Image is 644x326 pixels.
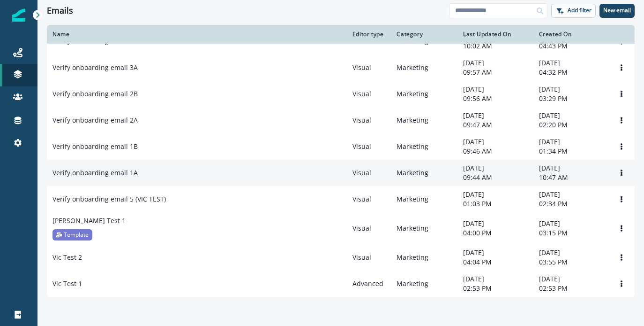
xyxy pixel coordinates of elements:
p: Vic Test 1 [52,279,82,288]
a: Verify onboarding email 1BVisualMarketing[DATE]09:46 AM[DATE]01:34 PMOptions [47,133,635,160]
p: 04:04 PM [463,257,527,267]
a: Verify onboarding email 2AVisualMarketing[DATE]09:47 AM[DATE]02:20 PMOptions [47,107,635,133]
div: Editor type [352,31,386,38]
button: Options [614,166,629,180]
p: 03:15 PM [539,228,603,238]
p: Verify onboarding email 3A [52,63,138,72]
img: Inflection [12,8,25,22]
td: Marketing [391,271,457,297]
p: [DATE] [539,219,603,228]
div: Name [52,31,341,38]
p: [DATE] [463,190,527,199]
td: Visual [347,186,391,212]
p: [DATE] [539,111,603,120]
p: [DATE] [463,85,527,94]
td: Visual [347,212,391,244]
a: Verify onboarding email 5 (VIC TEST)VisualMarketing[DATE]01:03 PM[DATE]02:34 PMOptions [47,186,635,212]
td: Marketing [391,160,457,186]
td: Marketing [391,107,457,133]
button: Options [614,140,629,154]
a: Verify onboarding email 3AVisualMarketing[DATE]09:57 AM[DATE]04:32 PMOptions [47,54,635,81]
button: Options [614,113,629,127]
a: [PERSON_NAME] Test 1TemplateVisualMarketing[DATE]04:00 PM[DATE]03:15 PMOptions [47,212,635,244]
td: Marketing [391,212,457,244]
td: Advanced [347,271,391,297]
div: Created On [539,31,603,38]
p: Verify onboarding email 5 (VIC TEST) [52,194,166,204]
p: 03:55 PM [539,257,603,267]
p: 04:32 PM [539,68,603,77]
p: 02:53 PM [539,284,603,293]
td: Marketing [391,54,457,81]
p: 09:47 AM [463,120,527,130]
p: [DATE] [463,274,527,284]
p: 03:29 PM [539,94,603,103]
a: Vic Test 1AdvancedMarketing[DATE]02:53 PM[DATE]02:53 PMOptions [47,271,635,297]
p: Vic Test 2 [52,253,82,262]
td: Visual [347,81,391,107]
p: Template [64,230,89,240]
td: Visual [347,244,391,271]
button: Add filter [551,4,596,18]
p: Verify onboarding email 2B [52,89,138,99]
button: New email [599,4,635,18]
td: Marketing [391,81,457,107]
p: [DATE] [539,190,603,199]
p: 01:03 PM [463,199,527,209]
a: Vic Test 2VisualMarketing[DATE]04:04 PM[DATE]03:55 PMOptions [47,244,635,271]
td: Marketing [391,186,457,212]
p: [DATE] [539,137,603,147]
button: Options [614,61,629,75]
p: 02:34 PM [539,199,603,209]
p: 02:20 PM [539,120,603,130]
p: [DATE] [463,137,527,147]
p: [DATE] [539,274,603,284]
p: [DATE] [539,163,603,173]
p: Verify onboarding email 1B [52,142,138,151]
p: [DATE] [463,219,527,228]
td: Visual [347,107,391,133]
p: 09:46 AM [463,147,527,156]
p: Add filter [568,7,592,14]
p: 10:02 AM [463,41,527,51]
div: Last Updated On [463,31,527,38]
p: [DATE] [539,58,603,68]
p: [DATE] [539,85,603,94]
p: 04:00 PM [463,228,527,238]
p: New email [603,7,631,14]
p: 09:44 AM [463,173,527,182]
td: Marketing [391,244,457,271]
button: Options [614,192,629,206]
button: Options [614,277,629,291]
a: Verify onboarding email 1AVisualMarketing[DATE]09:44 AM[DATE]10:47 AMOptions [47,160,635,186]
p: 10:47 AM [539,173,603,182]
td: Marketing [391,133,457,160]
td: Visual [347,54,391,81]
button: Options [614,250,629,264]
p: 04:43 PM [539,41,603,51]
p: Verify onboarding email 2A [52,116,138,125]
td: Visual [347,133,391,160]
p: Verify onboarding email 1A [52,168,138,178]
p: [DATE] [463,111,527,120]
button: Options [614,87,629,101]
p: 09:57 AM [463,68,527,77]
p: [DATE] [463,163,527,173]
p: [DATE] [463,248,527,257]
td: Visual [347,160,391,186]
p: 01:34 PM [539,147,603,156]
a: Verify onboarding email 2BVisualMarketing[DATE]09:56 AM[DATE]03:29 PMOptions [47,81,635,107]
p: 09:56 AM [463,94,527,103]
p: [DATE] [463,58,527,68]
p: [PERSON_NAME] Test 1 [52,216,126,225]
h1: Emails [47,6,73,16]
div: Category [397,31,452,38]
p: 02:53 PM [463,284,527,293]
button: Options [614,221,629,235]
p: [DATE] [539,248,603,257]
